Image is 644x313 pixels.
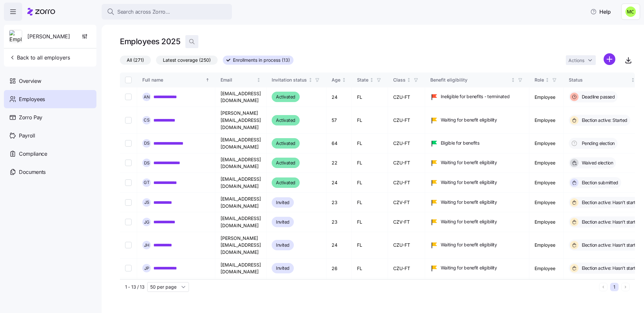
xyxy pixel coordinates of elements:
[127,56,144,64] span: All (271)
[388,232,425,259] td: CZU-FT
[326,87,352,107] td: 24
[580,199,641,206] span: Election active: Hasn't started
[326,212,352,232] td: 23
[215,173,266,193] td: [EMAIL_ADDRESS][DOMAIN_NAME]
[441,159,497,166] span: Waiting for benefit eligibility
[580,94,615,100] span: Deadline passed
[19,132,35,140] span: Payroll
[276,218,290,226] span: Invited
[4,145,96,163] a: Compliance
[352,259,388,278] td: FL
[4,108,96,126] a: Zorro Pay
[9,54,70,61] span: Back to all employers
[144,161,150,165] span: D S
[308,78,313,82] div: Not sorted
[585,5,616,18] button: Help
[352,278,388,298] td: FL
[352,72,388,87] th: StateNot sorted
[599,283,608,291] button: Previous page
[125,199,132,206] input: Select record 6
[535,76,544,84] div: Role
[388,173,425,193] td: CZU-FT
[215,153,266,173] td: [EMAIL_ADDRESS][DOMAIN_NAME]
[144,243,150,247] span: J H
[4,90,96,108] a: Employees
[144,95,150,99] span: A N
[352,193,388,212] td: FL
[215,212,266,232] td: [EMAIL_ADDRESS][DOMAIN_NAME]
[580,140,615,147] span: Pending election
[441,140,479,146] span: Eligible for benefits
[441,179,497,186] span: Waiting for benefit eligibility
[568,58,584,63] span: Actions
[4,126,96,145] a: Payroll
[621,283,630,291] button: Next page
[326,278,352,298] td: 33
[215,87,266,107] td: [EMAIL_ADDRESS][DOMAIN_NAME]
[529,212,564,232] td: Employee
[125,219,132,225] input: Select record 7
[580,117,627,124] span: Election active: Started
[441,241,497,248] span: Waiting for benefit eligibility
[19,150,47,158] span: Compliance
[221,76,255,84] div: Email
[142,76,204,84] div: Full name
[580,179,618,186] span: Election submitted
[272,76,307,84] div: Invitation status
[137,72,215,87] th: Full nameSorted ascending
[144,141,150,145] span: D S
[425,72,529,87] th: Benefit eligibilityNot sorted
[580,242,641,248] span: Election active: Hasn't started
[388,259,425,278] td: CZU-FT
[388,193,425,212] td: CZV-FT
[276,241,290,249] span: Invited
[215,193,266,212] td: [EMAIL_ADDRESS][DOMAIN_NAME]
[388,278,425,298] td: CZU-FT
[125,284,145,290] span: 1 - 13 / 13
[441,199,497,205] span: Waiting for benefit eligibility
[19,95,45,103] span: Employees
[393,76,406,84] div: Class
[352,173,388,193] td: FL
[529,259,564,278] td: Employee
[256,78,261,82] div: Not sorted
[117,8,170,16] span: Search across Zorro...
[342,78,346,82] div: Not sorted
[144,200,149,204] span: J S
[388,134,425,153] td: CZU-FT
[529,134,564,153] td: Employee
[19,77,41,85] span: Overview
[326,153,352,173] td: 22
[19,168,46,176] span: Documents
[205,78,210,82] div: Sorted ascending
[369,78,374,82] div: Not sorted
[352,107,388,134] td: FL
[215,259,266,278] td: [EMAIL_ADDRESS][DOMAIN_NAME]
[610,283,619,291] button: 1
[144,220,150,224] span: J G
[441,93,510,100] span: Ineligible for benefits - terminated
[276,93,295,101] span: Activated
[27,33,70,41] span: [PERSON_NAME]
[276,116,295,124] span: Activated
[266,72,326,87] th: Invitation statusNot sorted
[215,72,266,87] th: EmailNot sorted
[580,265,641,271] span: Election active: Hasn't started
[388,153,425,173] td: CZU-FT
[625,7,636,17] img: fb6fbd1e9160ef83da3948286d18e3ea
[566,55,596,65] button: Actions
[125,179,132,186] input: Select record 5
[276,159,295,167] span: Activated
[388,72,425,87] th: ClassNot sorted
[125,117,132,124] input: Select record 2
[276,139,295,147] span: Activated
[163,56,211,64] span: Latest coverage (250)
[604,53,615,65] svg: add icon
[441,117,497,123] span: Waiting for benefit eligibility
[9,30,22,43] img: Employer logo
[120,36,180,46] h1: Employees 2025
[529,173,564,193] td: Employee
[233,56,290,64] span: Enrollments in process (13)
[144,266,149,270] span: J P
[388,87,425,107] td: CZU-FT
